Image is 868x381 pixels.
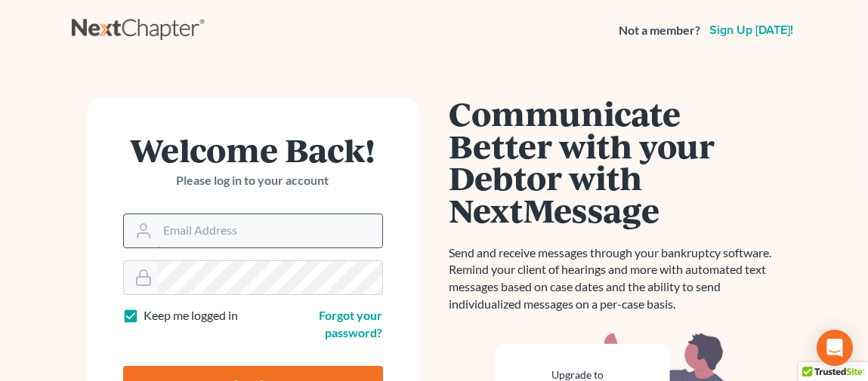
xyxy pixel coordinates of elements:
h1: Communicate Better with your Debtor with NextMessage [449,97,782,226]
h1: Welcome Back! [123,134,383,166]
label: Keep me logged in [144,307,239,324]
a: Sign up [DATE]! [707,24,797,36]
p: Send and receive messages through your bankruptcy software. Remind your client of hearings and mo... [449,244,782,313]
input: Email Address [158,214,382,247]
p: Please log in to your account [123,172,383,189]
a: Forgot your password? [320,308,383,340]
strong: Not a member? [619,22,701,39]
div: Open Intercom Messenger [817,330,853,366]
